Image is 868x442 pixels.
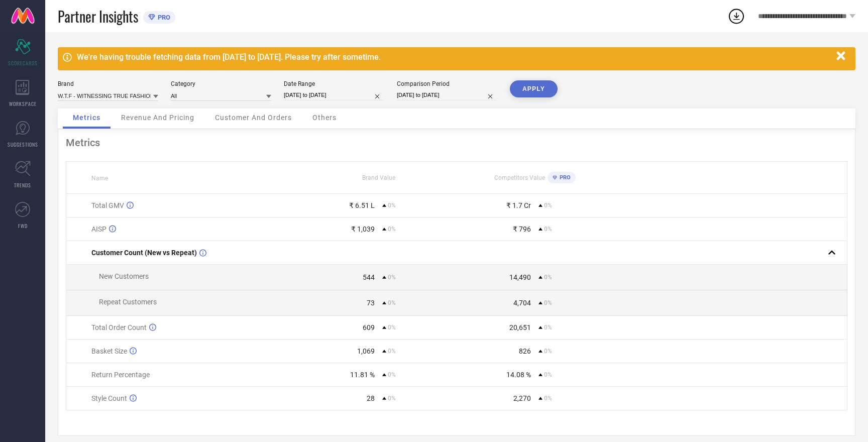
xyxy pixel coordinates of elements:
div: Metrics [66,137,847,149]
div: 544 [363,273,375,281]
span: Others [312,114,337,122]
span: 0% [388,324,396,331]
div: 14,490 [509,273,531,281]
div: 28 [367,394,375,402]
div: ₹ 1.7 Cr [506,201,531,209]
span: 0% [544,299,552,306]
div: ₹ 1,039 [351,225,375,233]
div: We're having trouble fetching data from [DATE] to [DATE]. Please try after sometime. [77,52,831,62]
span: 0% [388,348,396,355]
div: 2,270 [513,394,531,402]
span: PRO [557,174,571,181]
span: TRENDS [14,181,31,189]
span: Name [91,175,108,182]
span: 0% [388,226,396,233]
span: SCORECARDS [8,59,38,67]
span: Customer Count (New vs Repeat) [91,249,197,257]
span: Revenue And Pricing [121,114,194,122]
span: 0% [544,202,552,209]
input: Select date range [284,90,384,100]
span: Basket Size [91,347,127,355]
input: Select comparison period [397,90,497,100]
div: 4,704 [513,299,531,307]
div: Open download list [727,7,745,25]
span: Metrics [73,114,100,122]
div: 609 [363,323,375,331]
span: Style Count [91,394,127,402]
span: Total GMV [91,201,124,209]
span: 0% [388,299,396,306]
div: ₹ 796 [513,225,531,233]
span: 0% [544,371,552,378]
span: 0% [388,202,396,209]
span: 0% [388,274,396,281]
span: 0% [544,226,552,233]
span: 0% [544,348,552,355]
span: Partner Insights [58,6,138,27]
span: PRO [155,14,170,21]
div: 20,651 [509,323,531,331]
div: Category [171,80,271,87]
span: 0% [388,395,396,402]
span: FWD [18,222,28,230]
span: 0% [544,395,552,402]
span: SUGGESTIONS [8,141,38,148]
div: Brand [58,80,158,87]
button: APPLY [510,80,558,97]
span: Brand Value [362,174,395,181]
span: WORKSPACE [9,100,37,107]
span: AISP [91,225,106,233]
div: 14.08 % [506,371,531,379]
span: New Customers [99,272,149,280]
div: Date Range [284,80,384,87]
span: 0% [544,324,552,331]
span: 0% [388,371,396,378]
span: Competitors Value [494,174,545,181]
div: 826 [519,347,531,355]
span: Customer And Orders [215,114,292,122]
span: 0% [544,274,552,281]
span: Repeat Customers [99,298,157,306]
div: 73 [367,299,375,307]
span: Return Percentage [91,371,150,379]
span: Total Order Count [91,323,147,331]
div: ₹ 6.51 L [349,201,375,209]
div: Comparison Period [397,80,497,87]
div: 11.81 % [350,371,375,379]
div: 1,069 [357,347,375,355]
